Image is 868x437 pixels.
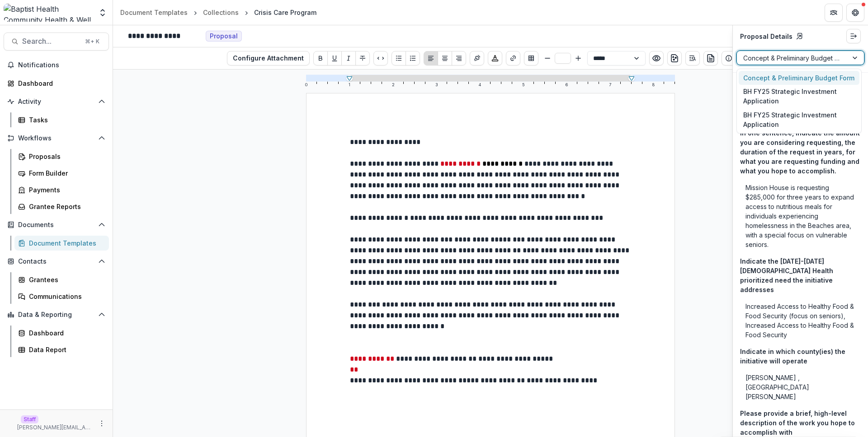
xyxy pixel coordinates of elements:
[29,292,102,301] div: Communications
[424,51,438,65] button: Align Left
[740,32,793,41] p: Proposal Details
[542,53,553,64] button: Smaller
[4,4,93,22] img: Baptist Health Community Health & Well Being logo
[685,51,700,65] button: Open Editor Sidebar
[739,108,859,131] div: BH FY25 Strategic Investment Application
[506,51,520,65] button: Create link
[846,4,864,22] button: Get Help
[438,51,452,65] button: Align Center
[29,275,102,284] div: Grantees
[406,51,420,65] button: Ordered List
[524,51,538,65] button: Insert Table
[14,342,109,357] a: Data Report
[29,238,102,248] div: Document Templates
[825,4,843,22] button: Partners
[14,236,109,251] a: Document Templates
[14,325,109,340] a: Dashboard
[4,218,109,232] button: Open Documents
[29,185,102,195] div: Payments
[14,182,109,197] a: Payments
[745,373,855,401] p: [PERSON_NAME] , [GEOGRAPHIC_DATA][PERSON_NAME]
[745,183,855,249] p: Mission House is requesting $285,000 for three years to expand access to nutritious meals for ind...
[96,418,107,429] button: More
[14,112,109,127] a: Tasks
[18,311,94,319] span: Data & Reporting
[18,258,94,265] span: Contacts
[29,328,102,338] div: Dashboard
[254,8,316,17] div: Crisis Care Program
[210,33,238,40] span: Proposal
[83,37,101,46] div: ⌘ + K
[117,6,320,19] nav: breadcrumb
[739,71,859,85] div: Concept & Preliminary Budget Form
[745,302,855,339] p: Increased Access to Healthy Food & Food Security (focus on seniors), Increased Access to Healthy ...
[117,6,191,19] a: Document Templates
[739,85,859,108] div: BH FY25 Strategic Investment Application
[29,152,102,161] div: Proposals
[846,29,861,43] button: Collapse info sidebar
[14,199,109,214] a: Grantee Reports
[21,415,38,423] p: Staff
[18,79,102,88] div: Dashboard
[573,53,584,64] button: Bigger
[722,51,736,65] button: Show details
[667,51,682,65] button: download-word
[740,256,861,294] p: Indicate the [DATE]-[DATE] [DEMOGRAPHIC_DATA] Health prioritized need the initiative addresses
[18,61,105,69] span: Notifications
[392,51,406,65] button: Bullet List
[703,51,718,65] button: preview-proposal-pdf
[14,272,109,287] a: Grantees
[488,51,502,65] button: Choose font color
[4,33,109,51] button: Search...
[29,115,102,125] div: Tasks
[4,131,109,145] button: Open Workflows
[22,37,80,46] span: Search...
[327,51,342,65] button: Underline
[29,202,102,211] div: Grantee Reports
[649,51,664,65] button: Preview preview-doc.pdf
[4,307,109,322] button: Open Data & Reporting
[313,51,328,65] button: Bold
[4,58,109,72] button: Notifications
[470,51,484,65] button: Insert Signature
[740,347,861,366] p: Indicate in which county(ies) the initiative will operate
[4,76,109,91] a: Dashboard
[14,289,109,304] a: Communications
[4,94,109,109] button: Open Activity
[14,166,109,181] a: Form Builder
[203,8,239,17] div: Collections
[452,51,466,65] button: Align Right
[740,128,861,176] p: In one sentence, indicate the amount you are considering requesting, the duration of the request ...
[29,168,102,178] div: Form Builder
[793,29,807,43] a: Go to submission
[355,51,370,65] button: Strike
[18,135,94,142] span: Workflows
[96,4,109,22] button: Open entity switcher
[17,423,93,432] p: [PERSON_NAME][EMAIL_ADDRESS][DOMAIN_NAME]
[199,6,242,19] a: Collections
[120,8,188,17] div: Document Templates
[14,149,109,164] a: Proposals
[373,51,388,65] button: Code
[29,345,102,354] div: Data Report
[18,221,94,229] span: Documents
[4,254,109,269] button: Open Contacts
[227,51,310,65] button: Configure Attachment
[18,98,94,106] span: Activity
[341,51,356,65] button: Italicize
